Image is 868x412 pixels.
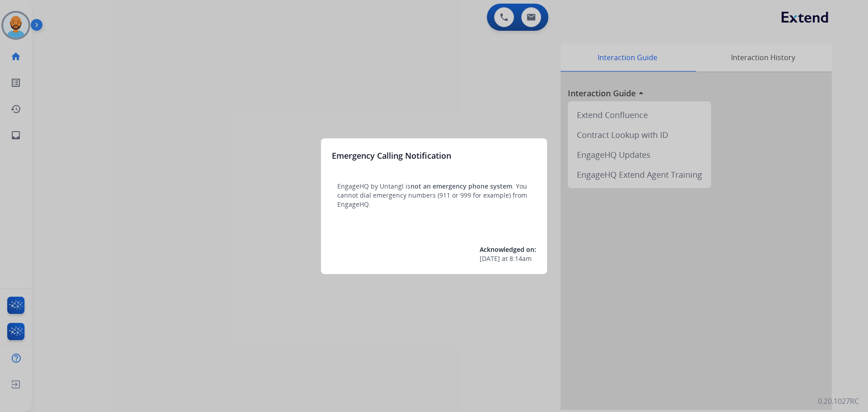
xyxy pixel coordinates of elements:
[509,254,532,263] span: 8:14am
[480,245,536,254] span: Acknowledged on:
[337,182,531,209] p: EngageHQ by Untangl is . You cannot dial emergency numbers (911 or 999 for example) from EngageHQ.
[818,396,859,407] p: 0.20.1027RC
[332,149,451,162] h3: Emergency Calling Notification
[480,254,500,263] span: [DATE]
[480,254,536,263] div: at
[410,182,512,190] span: not an emergency phone system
